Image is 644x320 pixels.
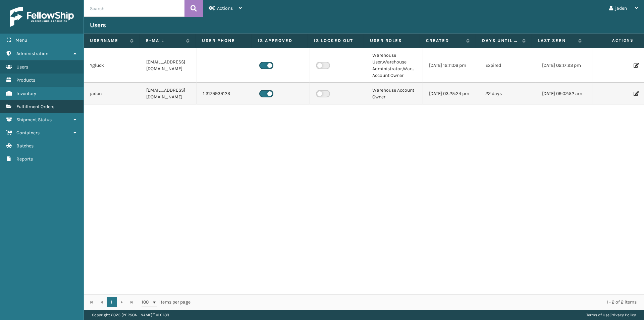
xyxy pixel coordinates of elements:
p: Copyright 2023 [PERSON_NAME]™ v 1.0.188 [92,310,169,320]
i: Edit [634,63,638,68]
td: [EMAIL_ADDRESS][DOMAIN_NAME] [140,83,197,104]
td: 22 days [479,83,536,104]
label: User Roles [370,38,414,44]
span: Menu [15,37,27,43]
span: Containers [16,130,40,136]
label: Last Seen [538,38,575,44]
td: Warehouse User,Warehouse Administrator,Warehouse Account Owner [366,48,423,83]
div: | [586,310,636,320]
label: Created [426,38,463,44]
label: Username [90,38,127,44]
td: Expired [479,48,536,83]
img: logo [10,7,74,27]
span: Actions [217,5,233,11]
i: Edit [634,91,638,96]
label: Is Locked Out [314,38,358,44]
td: [DATE] 12:11:06 pm [423,48,479,83]
span: Inventory [16,91,36,96]
label: Is Approved [258,38,302,44]
div: 1 - 2 of 2 items [200,299,637,306]
label: E-mail [146,38,183,44]
a: Terms of Use [586,313,609,317]
td: [DATE] 03:25:24 pm [423,83,479,104]
td: [DATE] 09:02:52 am [536,83,592,104]
td: Warehouse Account Owner [366,83,423,104]
span: Reports [16,156,33,162]
td: jaden [84,83,140,104]
span: Users [16,64,28,70]
td: Ygluck [84,48,140,83]
span: items per page [142,297,191,307]
label: User phone [202,38,246,44]
span: Batches [16,143,34,149]
span: Fulfillment Orders [16,104,54,109]
td: [EMAIL_ADDRESS][DOMAIN_NAME] [140,48,197,83]
a: 1 [107,297,117,307]
span: Administration [16,51,48,56]
span: 100 [142,299,152,306]
td: 1 3179939123 [197,83,253,104]
td: [DATE] 02:17:23 pm [536,48,592,83]
a: Privacy Policy [610,313,636,317]
h3: Users [90,21,106,29]
span: Products [16,77,35,83]
label: Days until password expires [482,38,519,44]
span: Shipment Status [16,117,52,123]
span: Actions [590,35,638,46]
